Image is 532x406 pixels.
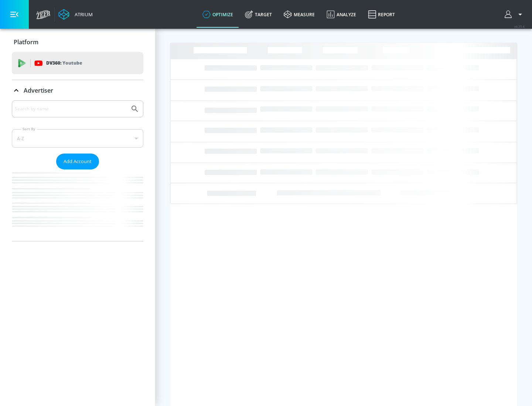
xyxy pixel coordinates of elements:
div: Advertiser [12,100,143,241]
div: Atrium [72,11,93,18]
div: Advertiser [12,80,143,101]
div: DV360: Youtube [12,52,143,74]
span: Add Account [64,157,92,166]
p: Youtube [62,59,82,67]
a: Report [362,1,401,28]
span: v 4.25.4 [514,24,525,28]
a: Target [239,1,278,28]
a: measure [278,1,321,28]
a: Analyze [321,1,362,28]
div: Platform [12,32,143,52]
nav: list of Advertiser [12,169,143,241]
input: Search by name [15,104,127,114]
p: Advertiser [24,86,53,94]
p: Platform [14,38,38,46]
label: Sort By [21,127,37,131]
p: DV360: [46,59,82,67]
a: optimize [197,1,239,28]
button: Add Account [56,154,99,169]
a: Atrium [58,9,93,20]
div: A-Z [12,129,143,148]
